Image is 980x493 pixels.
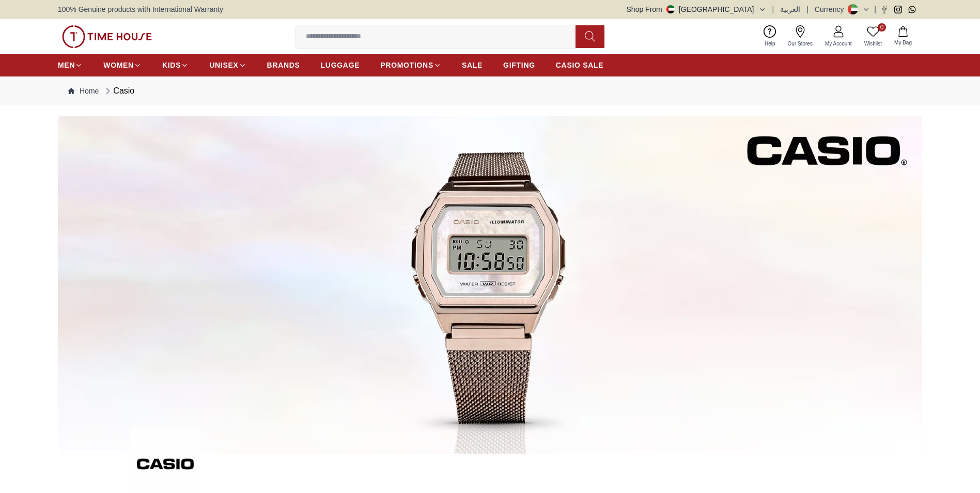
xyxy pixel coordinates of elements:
[821,40,856,48] span: My Account
[772,4,774,14] span: |
[162,60,181,70] span: KIDS
[806,4,808,14] span: |
[880,6,888,13] a: Facebook
[267,56,300,74] a: BRANDS
[58,116,922,454] img: ...
[874,4,876,14] span: |
[103,85,134,97] div: Casio
[321,60,360,70] span: LUGGAGE
[462,56,483,74] a: SALE
[815,4,848,14] div: Currency
[103,56,142,74] a: WOMEN
[503,56,535,74] a: GIFTING
[103,60,134,70] span: WOMEN
[68,86,99,96] a: Home
[894,6,902,13] a: Instagram
[162,56,189,74] a: KIDS
[888,24,918,49] button: My Bag
[627,4,766,14] button: Shop From[GEOGRAPHIC_DATA]
[890,39,916,47] span: My Bag
[58,60,75,70] span: MEN
[758,23,782,50] a: Help
[858,23,888,50] a: 0Wishlist
[782,23,819,50] a: Our Stores
[860,40,886,48] span: Wishlist
[209,56,246,74] a: UNISEX
[380,56,441,74] a: PROMOTIONS
[908,6,916,13] a: Whatsapp
[503,60,535,70] span: GIFTING
[321,56,360,74] a: LUGGAGE
[58,76,922,105] nav: Breadcrumb
[556,56,604,74] a: CASIO SALE
[462,60,483,70] span: SALE
[780,4,800,14] button: العربية
[58,4,223,14] span: 100% Genuine products with International Warranty
[760,40,780,48] span: Help
[380,60,433,70] span: PROMOTIONS
[267,60,300,70] span: BRANDS
[58,56,83,74] a: MEN
[62,25,152,48] img: ...
[878,23,886,32] span: 0
[666,5,675,13] img: United Arab Emirates
[784,40,817,48] span: Our Stores
[556,60,604,70] span: CASIO SALE
[209,60,238,70] span: UNISEX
